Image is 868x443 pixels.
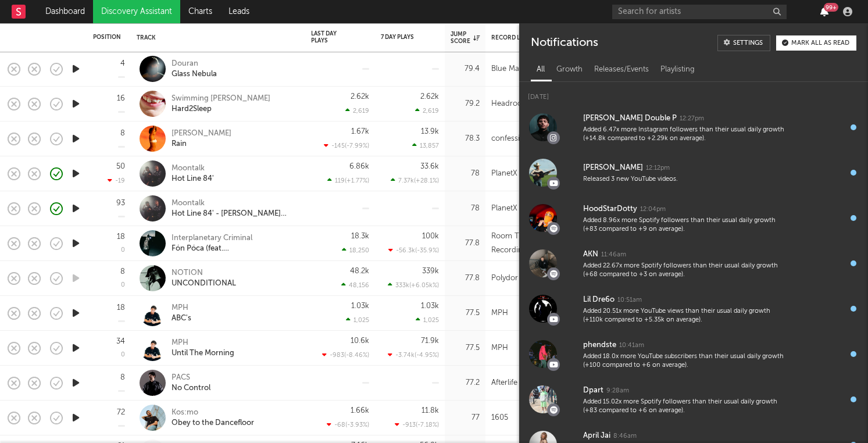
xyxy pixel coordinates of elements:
[583,112,677,126] div: [PERSON_NAME] Double P
[451,376,480,390] div: 77.2
[172,278,236,289] div: UNCONDITIONAL
[451,271,480,285] div: 77.8
[172,348,234,359] div: Until The Morning
[137,34,294,41] div: Track
[451,306,480,320] div: 77.5
[451,97,480,111] div: 79.2
[116,199,125,207] div: 93
[172,69,217,80] div: Glass Nebula
[491,376,517,390] div: Afterlife
[117,95,125,102] div: 16
[421,302,439,310] div: 1.03k
[350,267,369,275] div: 48.2k
[172,373,210,383] div: PACS
[172,244,297,254] div: Fón Póca (feat. [GEOGRAPHIC_DATA])
[531,35,598,51] div: Notifications
[121,352,125,358] div: 0
[116,163,125,170] div: 50
[776,35,856,51] button: Mark all as read
[351,93,369,101] div: 2.62k
[172,268,236,278] div: NOTION
[519,331,868,377] a: phendste10:41amAdded 18.0x more YouTube subscribers than their usual daily growth (+100 compared ...
[491,271,549,285] div: Polydor Records
[491,132,533,146] div: confessions
[583,352,788,370] div: Added 18.0x more YouTube subscribers than their usual daily growth (+100 compared to +6 on average).
[324,142,369,149] div: -145 ( -7.99 % )
[381,34,422,41] div: 7 Day Plays
[491,34,561,41] div: Record Label
[583,202,637,216] div: HoodStarDotty
[519,241,868,286] a: AKN11:46amAdded 22.67x more Spotify followers than their usual daily growth (+68 compared to +3 o...
[583,338,616,352] div: phendste
[346,316,369,324] div: 1,025
[391,177,439,184] div: 7.37k ( +28.1 % )
[327,177,369,184] div: 119 ( +1.77 % )
[351,302,369,310] div: 1.03k
[519,286,868,331] a: Lil Dre6o10:51amAdded 20.51x more YouTube views than their usual daily growth (+110k compared to ...
[491,230,567,258] div: Room Two Recordings
[451,202,480,216] div: 78
[824,3,838,12] div: 99 +
[519,377,868,422] a: Dpart9:28amAdded 15.02x more Spotify followers than their usual daily growth (+83 compared to +6 ...
[108,177,125,184] div: -19
[172,268,236,289] a: NOTIONUNCONDITIONAL
[172,303,191,313] div: MPH
[345,107,369,115] div: 2,619
[93,34,121,41] div: Position
[717,35,770,51] a: Settings
[172,313,191,324] div: ABC's
[351,233,369,240] div: 18.3k
[451,237,480,251] div: 77.8
[420,93,439,101] div: 2.62k
[420,163,439,170] div: 33.6k
[617,296,642,305] div: 10:51am
[588,60,655,80] div: Releases/Events
[640,205,666,214] div: 12:04pm
[519,105,868,150] a: [PERSON_NAME] Double P12:27pmAdded 6.47x more Instagram followers than their usual daily growth (...
[172,209,297,219] div: Hot Line 84' - [PERSON_NAME] Remix
[619,341,644,350] div: 10:41am
[422,407,439,415] div: 11.8k
[172,104,270,115] div: Hard2Sleep
[612,5,787,19] input: Search for artists
[120,60,125,67] div: 4
[583,126,788,144] div: Added 6.47x more Instagram followers than their usual daily growth (+14.8k compared to +2.29k on ...
[680,115,704,123] div: 12:27pm
[491,202,517,216] div: PlanetX
[412,142,439,149] div: 13,857
[341,281,369,289] div: 48,156
[519,150,868,195] a: [PERSON_NAME]12:12pmReleased 3 new YouTube videos.
[646,164,670,173] div: 12:12pm
[733,40,763,47] div: Settings
[172,303,191,324] a: MPHABC's
[422,267,439,275] div: 339k
[583,307,788,325] div: Added 20.51x more YouTube views than their usual daily growth (+110k compared to +5.35k on average).
[121,247,125,253] div: 0
[349,163,369,170] div: 6.86k
[388,246,439,254] div: -56.3k ( -35.9 % )
[583,384,603,398] div: Dpart
[583,248,598,262] div: AKN
[172,373,210,394] a: PACSNo Control
[606,387,629,395] div: 9:28am
[421,128,439,135] div: 13.9k
[422,233,439,240] div: 100k
[322,351,369,359] div: -983 ( -8.46 % )
[491,341,508,355] div: MPH
[327,421,369,428] div: -68 ( -3.93 % )
[491,62,533,76] div: Blue Marble
[342,246,369,254] div: 18,250
[583,161,643,175] div: [PERSON_NAME]
[172,338,234,359] a: MPHUntil The Morning
[491,97,560,111] div: Headroom Records
[351,128,369,135] div: 1.67k
[655,60,701,80] div: Playlisting
[172,163,214,184] a: MoontalkHot Line 84'
[117,304,125,312] div: 18
[519,195,868,241] a: HoodStarDotty12:04pmAdded 8.96x more Spotify followers than their usual daily growth (+83 compare...
[120,130,125,137] div: 8
[172,408,254,428] a: Kos:moObey to the Dancefloor
[791,40,849,47] div: Mark all as read
[172,198,297,219] a: MoontalkHot Line 84' - [PERSON_NAME] Remix
[451,132,480,146] div: 78.3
